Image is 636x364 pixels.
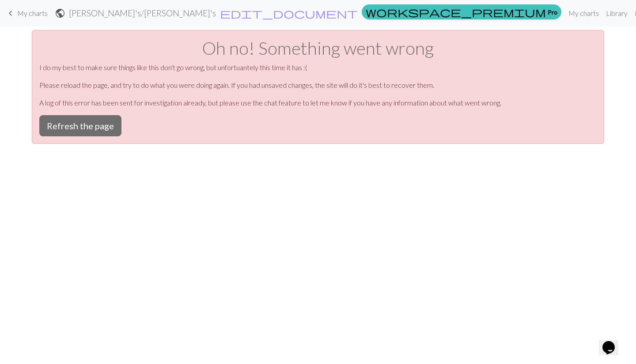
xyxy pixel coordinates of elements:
iframe: chat widget [599,329,627,355]
h2: [PERSON_NAME]'s / [PERSON_NAME]'s [69,8,216,18]
button: Refresh the page [39,115,121,136]
p: I do my best to make sure things like this don't go wrong, but unfortuantely this time it has :( [39,62,597,73]
span: keyboard_arrow_left [5,7,16,19]
a: My charts [5,6,48,21]
h1: Oh no! Something went wrong [39,38,597,59]
a: Library [602,4,631,22]
a: My charts [565,4,602,22]
p: Please reload the page, and try to do what you were doing again. If you had unsaved changes, the ... [39,80,597,90]
span: My charts [17,9,48,17]
span: workspace_premium [366,6,546,18]
p: A log of this error has been sent for investigation already, but please use the chat feature to l... [39,98,597,108]
span: edit_document [220,7,358,19]
a: Pro [362,4,561,19]
span: public [55,7,65,19]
